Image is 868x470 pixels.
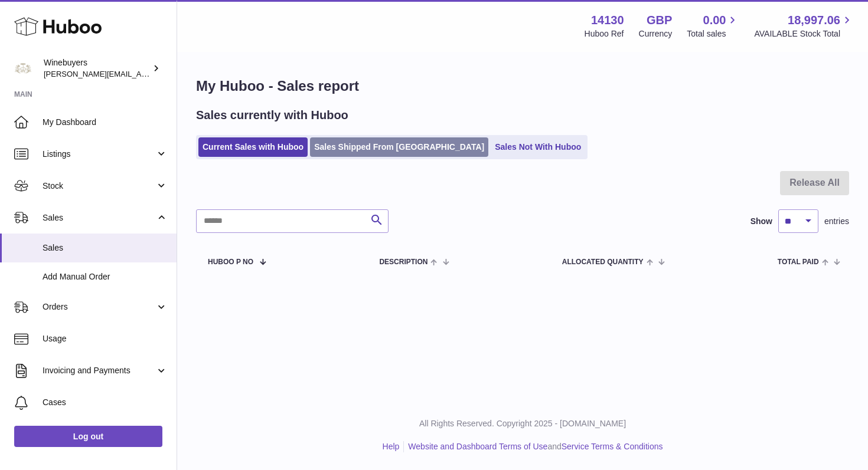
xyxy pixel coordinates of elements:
[43,301,155,313] span: Orders
[754,28,854,40] span: AVAILABLE Stock Total
[788,12,840,28] span: 18,997.06
[754,12,854,40] a: 18,997.06 AVAILABLE Stock Total
[43,271,168,282] span: Add Manual Order
[43,397,168,408] span: Cases
[14,60,32,77] img: peter@winebuyers.com
[43,117,168,128] span: My Dashboard
[404,441,663,452] li: and
[687,12,739,40] a: 0.00 Total sales
[585,28,624,40] div: Huboo Ref
[43,149,155,160] span: Listings
[196,77,849,96] h1: My Huboo - Sales report
[562,258,644,266] span: ALLOCATED Quantity
[647,12,672,28] strong: GBP
[196,107,348,123] h2: Sales currently with Huboo
[43,242,168,254] span: Sales
[591,12,624,28] strong: 14130
[687,28,739,40] span: Total sales
[562,442,663,451] a: Service Terms & Conditions
[44,69,237,78] span: [PERSON_NAME][EMAIL_ADDRESS][DOMAIN_NAME]
[824,216,849,227] span: entries
[491,137,585,157] a: Sales Not With Huboo
[310,137,488,157] a: Sales Shipped From [GEOGRAPHIC_DATA]
[383,442,400,451] a: Help
[43,212,155,224] span: Sales
[43,180,155,192] span: Stock
[778,258,819,266] span: Total paid
[408,442,547,451] a: Website and Dashboard Terms of Use
[208,258,253,266] span: Huboo P no
[639,28,673,40] div: Currency
[750,216,772,227] label: Show
[379,258,428,266] span: Description
[44,57,150,80] div: Winebuyers
[43,365,155,376] span: Invoicing and Payments
[198,137,308,157] a: Current Sales with Huboo
[703,12,726,28] span: 0.00
[187,418,859,429] p: All Rights Reserved. Copyright 2025 - [DOMAIN_NAME]
[14,426,162,447] a: Log out
[43,333,168,344] span: Usage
